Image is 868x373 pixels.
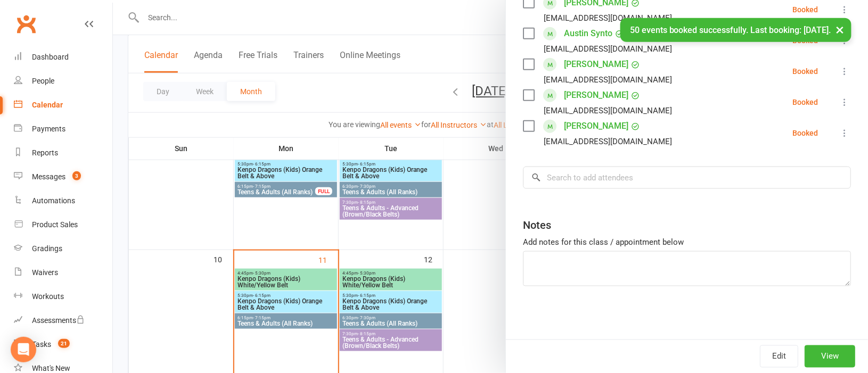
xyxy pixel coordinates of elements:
[32,340,51,349] div: Tasks
[544,135,672,148] div: [EMAIL_ADDRESS][DOMAIN_NAME]
[32,53,69,61] div: Dashboard
[564,56,628,73] a: [PERSON_NAME]
[14,309,112,333] a: Assessments
[14,333,112,357] a: Tasks 21
[14,93,112,117] a: Calendar
[14,69,112,93] a: People
[32,101,63,109] div: Calendar
[523,218,551,233] div: Notes
[523,236,851,248] div: Add notes for this class / appointment below
[32,148,58,157] div: Reports
[32,364,70,372] div: What's New
[564,118,628,135] a: [PERSON_NAME]
[831,18,850,41] button: ×
[32,292,64,301] div: Workouts
[14,261,112,285] a: Waivers
[620,18,851,42] div: 50 events booked successfully. Last booking: [DATE].
[564,87,628,104] a: [PERSON_NAME]
[11,337,36,362] div: Open Intercom Messenger
[32,316,85,325] div: Assessments
[544,11,672,25] div: [EMAIL_ADDRESS][DOMAIN_NAME]
[32,172,65,181] div: Messages
[14,213,112,237] a: Product Sales
[32,125,65,133] div: Payments
[58,339,70,348] span: 21
[792,129,818,137] div: Booked
[72,171,81,180] span: 3
[14,237,112,261] a: Gradings
[14,285,112,309] a: Workouts
[544,73,672,87] div: [EMAIL_ADDRESS][DOMAIN_NAME]
[32,77,54,85] div: People
[32,196,75,205] div: Automations
[32,268,58,277] div: Waivers
[14,117,112,141] a: Payments
[792,98,818,106] div: Booked
[760,345,798,368] button: Edit
[544,42,672,56] div: [EMAIL_ADDRESS][DOMAIN_NAME]
[14,45,112,69] a: Dashboard
[13,11,39,37] a: Clubworx
[14,141,112,165] a: Reports
[805,345,855,368] button: View
[544,104,672,118] div: [EMAIL_ADDRESS][DOMAIN_NAME]
[14,165,112,189] a: Messages 3
[32,244,62,253] div: Gradings
[792,68,818,75] div: Booked
[14,189,112,213] a: Automations
[792,6,818,13] div: Booked
[32,220,78,229] div: Product Sales
[523,167,851,189] input: Search to add attendees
